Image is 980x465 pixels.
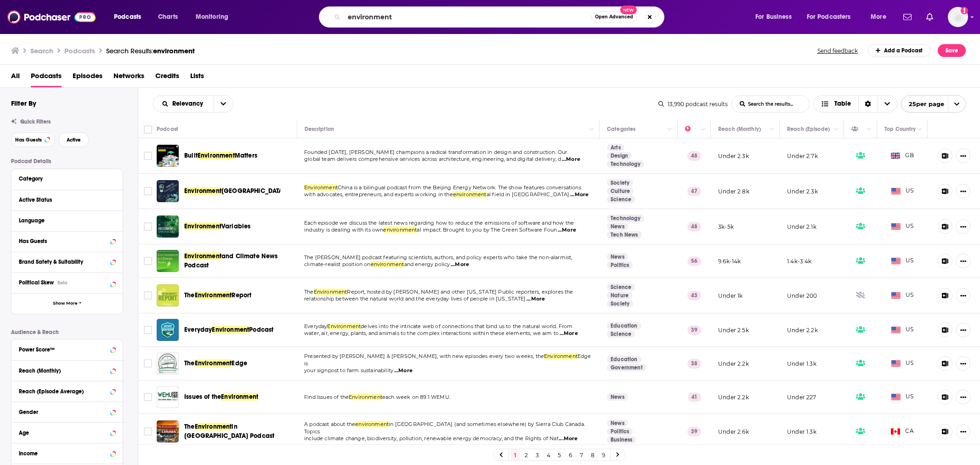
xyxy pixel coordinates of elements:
button: Show More Button [956,323,970,337]
span: For Podcasters [807,11,851,23]
span: GB [891,151,914,160]
button: Reach (Episode Average) [19,385,115,397]
button: Column Actions [664,124,675,135]
button: open menu [153,101,214,107]
span: ...More [558,227,576,234]
a: Brand Safety & Suitability [19,256,115,267]
span: US [891,222,914,231]
span: Matters [235,152,257,159]
button: Show More Button [956,184,970,198]
span: Networks [113,68,144,87]
span: Toggle select row [144,222,152,231]
a: News [607,253,628,261]
button: Column Actions [864,124,875,135]
a: Technology [607,160,644,168]
div: Brand Safety & Suitability [19,259,108,265]
a: Government [607,364,646,371]
span: ...More [562,156,580,163]
span: water, air, energy, plants, and animals to the complex interactions within these elements, we aim to [304,330,559,336]
div: Power Score [685,124,698,135]
a: Culture [607,187,634,195]
span: Environment [212,326,249,334]
span: A podcast about the [304,421,355,427]
span: Built [184,152,198,159]
span: Toggle select row [144,359,152,368]
span: Founded [DATE], [PERSON_NAME] champions a radical transformation in design and construction. Our [304,149,567,155]
span: Environment [184,252,221,260]
p: 56 [687,256,701,266]
span: Toggle select row [144,291,152,300]
button: Send feedback [815,47,861,55]
img: Environment China [157,180,179,202]
h3: Search [30,46,53,55]
a: 9 [599,449,608,460]
a: Environment Variables [157,215,179,238]
div: Active Status [19,197,109,203]
p: 47 [687,187,701,196]
button: Column Actions [914,124,925,135]
button: open menu [749,10,803,24]
a: Science [607,196,635,203]
span: US [891,325,914,335]
span: Edge [232,359,247,367]
button: Column Actions [586,124,597,135]
p: Under 1.3k [787,428,816,436]
p: Under 227 [787,393,816,401]
a: Education [607,322,641,329]
button: open menu [214,96,233,112]
span: relationship between the natural world and the everyday lives of people in [US_STATE] [304,295,526,302]
p: Under 2.1k [787,223,816,231]
span: Everyday [184,326,212,334]
span: Table [834,101,851,107]
span: China is a bilingual podcast from the Beijing Energy Network. The show features conversations [338,184,581,191]
a: 8 [588,449,597,460]
p: 39 [687,325,701,335]
button: Show More Button [956,424,970,439]
a: Add a Podcast [868,44,931,57]
a: Science [607,284,635,291]
a: The Environment Report [157,284,179,306]
span: Environment [195,423,232,431]
span: Environment [314,289,347,295]
a: Technology [607,215,644,222]
span: Edge is [304,353,591,367]
span: More [871,11,886,23]
span: and Climate News Podcast [184,252,278,269]
button: Show profile menu [948,7,968,27]
button: Column Actions [831,124,842,135]
p: 48 [687,222,701,231]
p: 43 [687,291,701,300]
a: The Environment Edge [157,352,179,374]
span: ...More [560,330,578,337]
a: 3 [533,449,542,460]
p: 9.6k-14k [718,257,741,265]
div: Has Guests [851,124,864,135]
button: Choose View [813,95,897,113]
span: Monitoring [196,11,228,23]
button: open menu [189,10,240,24]
span: Environment [195,359,232,367]
a: EnvironmentVariables [184,222,250,231]
a: 4 [544,449,553,460]
span: Active [67,137,81,142]
a: Search Results:environment [106,46,195,55]
p: Under 2.3k [718,152,749,160]
a: Lists [190,68,204,87]
span: environment [453,191,487,198]
span: Environment [184,222,221,230]
button: Has Guests [11,132,55,147]
span: New [620,6,637,14]
div: 13,990 podcast results [658,101,728,108]
span: Toggle select row [144,393,152,401]
span: Podcasts [31,68,62,87]
img: Issues of the Environment [157,386,179,408]
a: News [607,223,628,230]
div: Description [305,124,334,135]
div: Sort Direction [858,96,878,112]
span: al field in [GEOGRAPHIC_DATA] [487,191,570,198]
a: News [607,393,628,401]
span: ...More [570,191,589,198]
span: Toggle select row [144,187,152,195]
span: Has Guests [15,137,42,142]
span: environment [383,227,417,233]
